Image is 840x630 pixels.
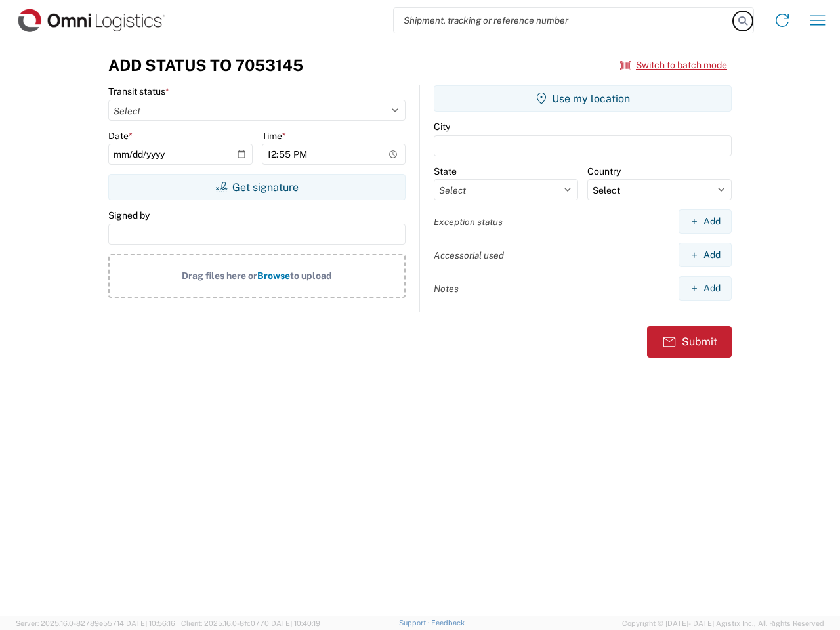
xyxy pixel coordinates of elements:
[108,209,150,221] label: Signed by
[434,165,457,177] label: State
[124,619,175,627] span: [DATE] 10:56:16
[290,270,332,281] span: to upload
[181,619,320,627] span: Client: 2025.16.0-8fc0770
[679,209,732,234] button: Add
[108,56,303,75] h3: Add Status to 7053145
[434,249,504,261] label: Accessorial used
[587,165,621,177] label: Country
[620,54,727,76] button: Switch to batch mode
[16,619,175,627] span: Server: 2025.16.0-82789e55714
[431,619,465,627] a: Feedback
[434,283,459,295] label: Notes
[394,8,734,33] input: Shipment, tracking or reference number
[257,270,290,281] span: Browse
[434,121,450,133] label: City
[108,174,406,200] button: Get signature
[679,276,732,301] button: Add
[679,243,732,267] button: Add
[262,130,286,142] label: Time
[434,85,732,112] button: Use my location
[399,619,432,627] a: Support
[434,216,503,228] label: Exception status
[647,326,732,358] button: Submit
[622,618,824,629] span: Copyright © [DATE]-[DATE] Agistix Inc., All Rights Reserved
[108,130,133,142] label: Date
[108,85,169,97] label: Transit status
[182,270,257,281] span: Drag files here or
[269,619,320,627] span: [DATE] 10:40:19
